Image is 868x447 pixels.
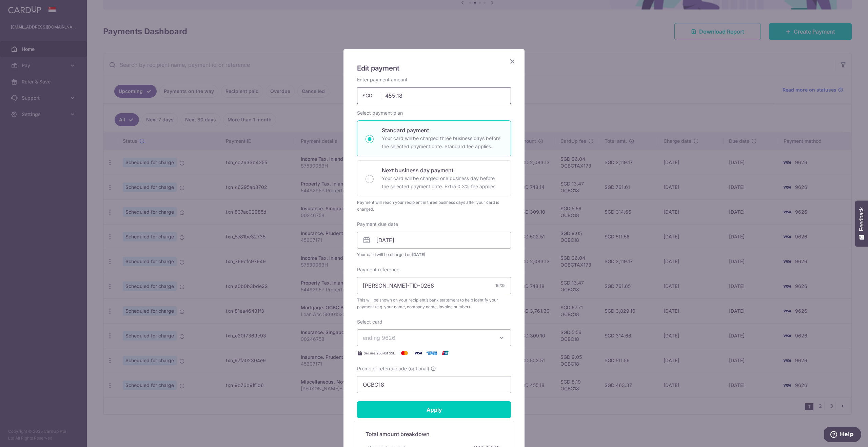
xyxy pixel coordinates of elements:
p: Your card will be charged one business day before the selected payment date. Extra 0.3% fee applies. [382,174,502,191]
img: Mastercard [398,349,411,357]
img: American Express [425,349,438,357]
img: UnionPay [438,349,452,357]
p: Standard payment [382,126,502,134]
button: Close [508,57,516,65]
label: Select payment plan [357,110,403,116]
div: 16/35 [495,282,506,289]
span: [DATE] [412,252,426,257]
span: Your card will be charged on [357,251,511,258]
label: Payment reference [357,266,399,273]
span: Promo or referral code (optional) [357,365,429,372]
img: Visa [411,349,425,357]
button: ending 9626 [357,329,511,346]
label: Enter payment amount [357,76,408,83]
input: Apply [357,401,511,418]
input: 0.00 [357,87,511,104]
button: Feedback - Show survey [855,200,868,247]
label: Payment due date [357,221,398,228]
h5: Total amount breakdown [366,430,502,438]
input: DD / MM / YYYY [357,232,511,249]
span: Feedback [859,207,865,231]
span: Secure 256-bit SSL [364,350,395,356]
label: Select card [357,318,382,325]
span: SGD [362,92,380,99]
h5: Edit payment [357,63,511,74]
p: Next business day payment [382,166,502,174]
iframe: Opens a widget where you can find more information [824,427,861,444]
p: Your card will be charged three business days before the selected payment date. Standard fee appl... [382,134,502,151]
div: Payment will reach your recipient in three business days after your card is charged. [357,199,511,213]
span: This will be shown on your recipient’s bank statement to help identify your payment (e.g. your na... [357,297,511,310]
span: ending 9626 [363,334,395,341]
